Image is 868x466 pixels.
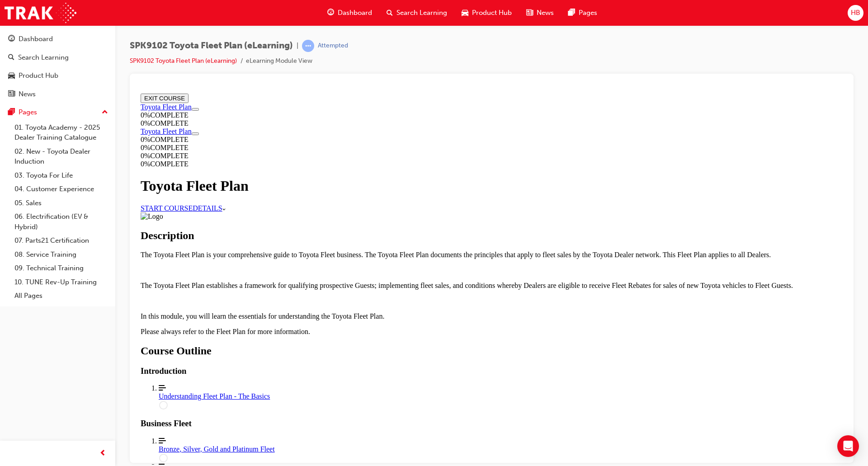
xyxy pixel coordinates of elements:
span: search-icon [387,7,393,19]
a: news-iconNews [519,4,561,22]
span: prev-icon [99,448,106,459]
span: HB [851,8,860,18]
h1: Toyota Fleet Plan [4,88,706,104]
section: Course Information [4,13,706,38]
h2: Course Outline [4,255,706,267]
span: Search Learning [396,8,447,18]
a: News [4,86,112,103]
p: The Toyota Fleet Plan is your comprehensive guide to Toyota Fleet business. The Toyota Fleet Plan... [4,161,706,169]
h3: Introduction [4,276,706,286]
button: DashboardSearch LearningProduct HubNews [4,29,112,104]
a: pages-iconPages [561,4,604,22]
a: Understanding Fleet Plan - The Basics [22,294,706,320]
p: Please always refer to the Fleet Plan for more information. [4,238,706,246]
div: Pages [19,107,37,118]
span: guage-icon [327,7,334,19]
span: Dashboard [338,8,372,18]
a: Bronze, Silver, Gold and Platinum Fleet [22,347,706,373]
a: guage-iconDashboard [320,4,379,22]
span: news-icon [526,7,533,19]
a: Franchisees and Contractors [22,373,706,399]
button: Pages [4,104,112,121]
a: 10. TUNE Rev-Up Training [11,275,112,289]
div: 0 % COMPLETE [4,62,706,70]
button: HB [848,5,863,21]
a: Search Learning [4,49,112,66]
a: 07. Parts21 Certification [11,234,112,248]
span: pages-icon [8,108,15,117]
div: Attempted [318,42,348,50]
a: Dashboard [4,31,112,47]
span: DETAILS [56,114,85,122]
p: In this module, you will learn the essentials for understanding the Toyota Fleet Plan. [4,222,706,231]
a: 06. Electrification (EV & Hybrid) [11,210,112,234]
a: search-iconSearch Learning [379,4,454,22]
a: Product Hub [4,67,112,84]
div: Bronze, Silver, Gold and Platinum Fleet [22,355,706,363]
span: news-icon [8,90,15,99]
img: Trak [5,3,76,23]
div: Understanding Fleet Plan - The Basics [22,302,706,311]
div: Product Hub [19,71,58,81]
a: SPK9102 Toyota Fleet Plan (eLearning) [130,57,237,65]
a: 03. Toyota For Life [11,169,112,183]
a: START COURSE [4,114,56,122]
a: 02. New - Toyota Dealer Induction [11,145,112,169]
div: 0 % COMPLETE [4,54,130,62]
a: 08. Service Training [11,248,112,262]
a: DETAILS [56,114,88,122]
a: 01. Toyota Academy - 2025 Dealer Training Catalogue [11,121,112,145]
img: Logo [4,122,26,131]
div: 0 % COMPLETE [4,29,706,38]
span: Pages [579,8,597,18]
a: Toyota Fleet Plan [4,38,55,45]
div: Open Intercom Messenger [837,435,859,457]
div: 0 % COMPLETE [4,70,706,78]
a: 04. Customer Experience [11,182,112,196]
a: car-iconProduct Hub [454,4,519,22]
div: Dashboard [19,34,53,44]
p: The Toyota Fleet Plan establishes a framework for qualifying prospective Guests; implementing fle... [4,192,706,200]
a: 09. Technical Training [11,261,112,275]
span: | [297,41,298,51]
span: up-icon [102,107,108,118]
a: Toyota Fleet Plan [4,13,55,21]
a: 05. Sales [11,196,112,210]
span: Product Hub [472,8,512,18]
div: Search Learning [18,52,69,63]
h3: Business Fleet [4,329,706,339]
span: search-icon [8,54,14,62]
span: guage-icon [8,35,15,43]
section: Course Information [4,38,130,62]
span: car-icon [8,72,15,80]
div: News [19,89,36,99]
span: SPK9102 Toyota Fleet Plan (eLearning) [130,41,293,51]
li: eLearning Module View [246,56,312,66]
span: learningRecordVerb_ATTEMPT-icon [302,40,314,52]
span: News [537,8,554,18]
div: 0 % COMPLETE [4,46,130,54]
div: 0 % COMPLETE [4,21,706,29]
span: pages-icon [568,7,575,19]
span: car-icon [462,7,468,19]
h2: Description [4,140,706,152]
a: All Pages [11,289,112,303]
button: EXIT COURSE [4,4,52,13]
